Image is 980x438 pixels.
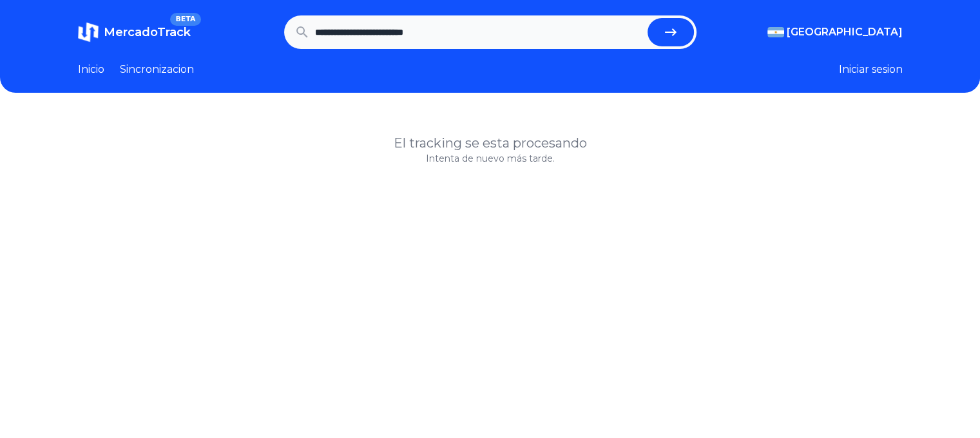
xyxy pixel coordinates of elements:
[170,13,200,26] span: BETA
[78,134,903,152] h1: El tracking se esta procesando
[104,25,191,39] span: MercadoTrack
[78,152,903,165] p: Intenta de nuevo más tarde.
[78,22,99,43] img: MercadoTrack
[767,27,784,37] img: Argentina
[767,24,903,40] button: [GEOGRAPHIC_DATA]
[78,62,104,77] a: Inicio
[78,22,191,43] a: MercadoTrackBETA
[787,24,903,40] span: [GEOGRAPHIC_DATA]
[120,62,194,77] a: Sincronizacion
[839,62,903,77] button: Iniciar sesion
